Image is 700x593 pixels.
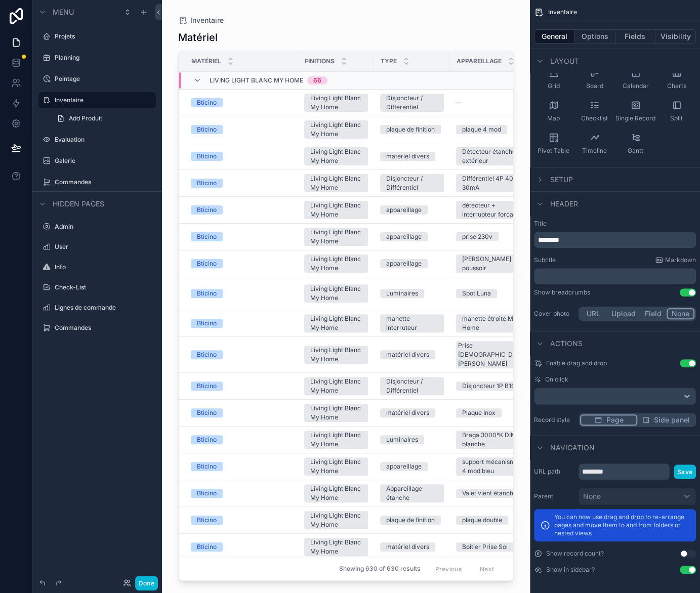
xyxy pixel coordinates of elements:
[534,492,574,500] label: Parent
[55,32,154,40] label: Projets
[586,82,603,90] span: Board
[534,468,574,476] label: URL path
[534,29,575,44] button: General
[55,263,154,271] label: Info
[550,56,579,66] span: Layout
[670,114,683,122] span: Split
[55,304,154,312] label: Lignes de commande
[534,64,573,94] button: Grid
[55,96,150,104] label: Inventaire
[655,29,696,44] button: Visibility
[582,147,607,155] span: Timeline
[55,324,154,332] label: Commandes
[665,256,696,264] span: Markdown
[534,96,573,126] button: Map
[615,114,655,122] span: Single Record
[55,223,154,231] label: Admin
[657,96,696,126] button: Split
[616,96,655,126] button: Single Record
[53,199,104,209] span: Hidden pages
[457,57,502,65] span: Appareillage
[575,29,615,44] button: Options
[55,283,154,291] label: Check-List
[210,76,303,84] span: Living Light Blanc My Home
[534,220,696,228] label: Title
[575,129,614,159] button: Timeline
[628,147,643,155] span: Gantt
[534,288,590,296] div: Show breadcrumbs
[554,513,690,537] p: You can now use drag and drop to re-arrange pages and move them to and from folders or nested views
[655,256,696,264] a: Markdown
[583,491,601,501] span: None
[55,75,154,83] label: Pointage
[534,129,573,159] button: Pivot Table
[550,338,583,349] span: Actions
[550,443,595,453] span: Navigation
[616,129,655,159] button: Gantt
[534,416,574,424] label: Record style
[534,256,556,264] label: Subtitle
[546,359,607,367] span: Enable drag and drop
[313,76,321,84] div: 66
[55,54,154,62] label: Planning
[305,57,335,65] span: Finitions
[550,175,573,185] span: Setup
[546,549,604,558] label: Show record count?
[654,415,690,425] span: Side panel
[545,375,568,384] span: On click
[550,199,578,209] span: Header
[575,64,614,94] button: Board
[607,308,640,319] button: Upload
[55,178,154,186] label: Commandes
[674,464,696,479] button: Save
[53,7,74,17] span: Menu
[548,8,577,16] span: Inventaire
[51,110,156,126] a: Add Produit
[548,82,560,90] span: Grid
[581,114,608,122] span: Checklist
[55,157,154,165] label: Galerie
[575,96,614,126] button: Checklist
[135,576,158,590] button: Done
[657,64,696,94] button: Charts
[547,114,560,122] span: Map
[616,64,655,94] button: Calendar
[55,136,154,144] label: Evaluation
[615,29,656,44] button: Fields
[191,57,221,65] span: Matériel
[579,488,696,505] button: None
[640,308,667,319] button: Field
[534,232,696,248] div: scrollable content
[69,114,102,122] span: Add Produit
[339,565,420,573] span: Showing 630 of 630 results
[546,566,595,574] label: Show in sidebar?
[667,308,694,319] button: None
[623,82,649,90] span: Calendar
[534,310,574,318] label: Cover photo
[667,82,686,90] span: Charts
[606,415,624,425] span: Page
[381,57,397,65] span: Type
[55,243,154,251] label: User
[534,268,696,284] div: scrollable content
[538,147,569,155] span: Pivot Table
[580,308,607,319] button: URL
